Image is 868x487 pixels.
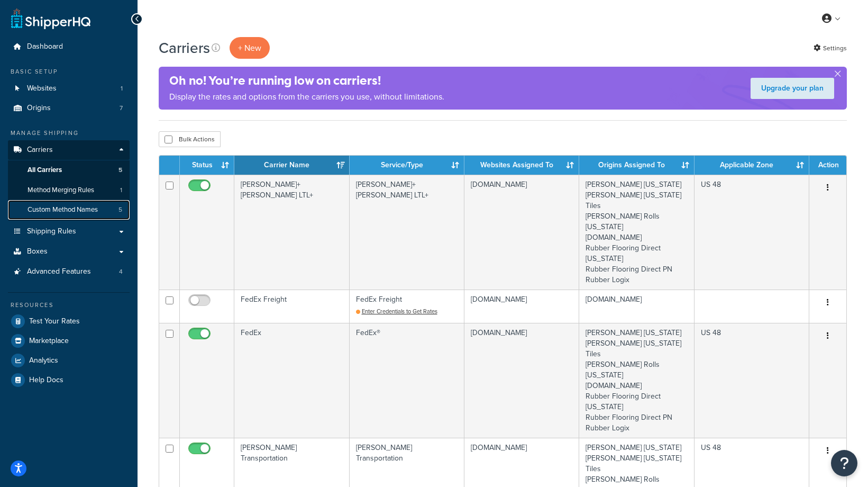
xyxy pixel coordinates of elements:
span: Marketplace [29,337,69,346]
a: Settings [814,41,847,56]
div: Manage Shipping [8,129,130,138]
span: Advanced Features [27,267,91,276]
a: Websites 1 [8,79,130,98]
th: Service/Type: activate to sort column ascending [350,156,464,175]
a: Origins 7 [8,98,130,118]
a: All Carriers 5 [8,160,130,180]
span: Boxes [27,247,48,256]
a: ShipperHQ Home [11,8,90,29]
span: Method Merging Rules [28,186,94,195]
span: Custom Method Names [28,205,98,214]
p: Display the rates and options from the carriers you use, without limitations. [169,89,444,104]
td: [PERSON_NAME]+[PERSON_NAME] LTL+ [350,175,464,290]
span: Dashboard [27,42,63,51]
a: Advanced Features 4 [8,262,130,282]
a: Shipping Rules [8,222,130,241]
td: [DOMAIN_NAME] [464,323,579,438]
th: Carrier Name: activate to sort column ascending [234,156,349,175]
td: [DOMAIN_NAME] [464,175,579,290]
a: Carriers [8,140,130,160]
td: US 48 [695,175,809,290]
th: Origins Assigned To: activate to sort column ascending [579,156,694,175]
h4: Oh no! You’re running low on carriers! [169,72,444,89]
span: Origins [27,104,51,113]
span: 5 [118,205,122,214]
td: [DOMAIN_NAME] [579,290,694,323]
a: Method Merging Rules 1 [8,181,130,200]
a: Enter Credentials to Get Rates [356,307,437,315]
a: Dashboard [8,37,130,57]
th: Applicable Zone: activate to sort column ascending [695,156,809,175]
td: FedEx® [350,323,464,438]
th: Status: activate to sort column ascending [180,156,234,175]
span: Enter Credentials to Get Rates [362,307,437,315]
span: Analytics [29,356,58,365]
th: Action [809,156,846,175]
td: [PERSON_NAME] [US_STATE] [PERSON_NAME] [US_STATE] Tiles [PERSON_NAME] Rolls [US_STATE] [DOMAIN_NA... [579,175,694,290]
a: Marketplace [8,331,130,350]
button: Open Resource Center [831,450,857,476]
span: Shipping Rules [27,227,76,236]
div: Basic Setup [8,67,130,76]
button: + New [230,37,270,59]
span: All Carriers [28,166,62,175]
span: Help Docs [29,376,63,385]
span: Carriers [27,146,53,155]
a: Custom Method Names 5 [8,200,130,220]
li: Custom Method Names [8,200,130,220]
li: Origins [8,98,130,118]
a: Analytics [8,351,130,370]
a: Boxes [8,242,130,261]
td: FedEx Freight [234,290,349,323]
button: Bulk Actions [159,131,221,147]
li: All Carriers [8,160,130,180]
li: Websites [8,79,130,98]
td: [DOMAIN_NAME] [464,290,579,323]
span: 1 [121,84,123,93]
h1: Carriers [159,38,210,58]
div: Resources [8,301,130,310]
td: [PERSON_NAME]+[PERSON_NAME] LTL+ [234,175,349,290]
th: Websites Assigned To: activate to sort column ascending [464,156,579,175]
span: 5 [118,166,122,175]
a: Test Your Rates [8,312,130,331]
a: Upgrade your plan [751,78,834,99]
li: Carriers [8,140,130,221]
li: Advanced Features [8,262,130,282]
td: FedEx [234,323,349,438]
td: US 48 [695,323,809,438]
span: 4 [119,267,123,276]
span: Websites [27,84,57,93]
span: 1 [120,186,122,195]
a: Help Docs [8,371,130,390]
td: FedEx Freight [350,290,464,323]
td: [PERSON_NAME] [US_STATE] [PERSON_NAME] [US_STATE] Tiles [PERSON_NAME] Rolls [US_STATE] [DOMAIN_NA... [579,323,694,438]
span: 7 [120,104,123,113]
span: Test Your Rates [29,317,80,326]
li: Method Merging Rules [8,181,130,200]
